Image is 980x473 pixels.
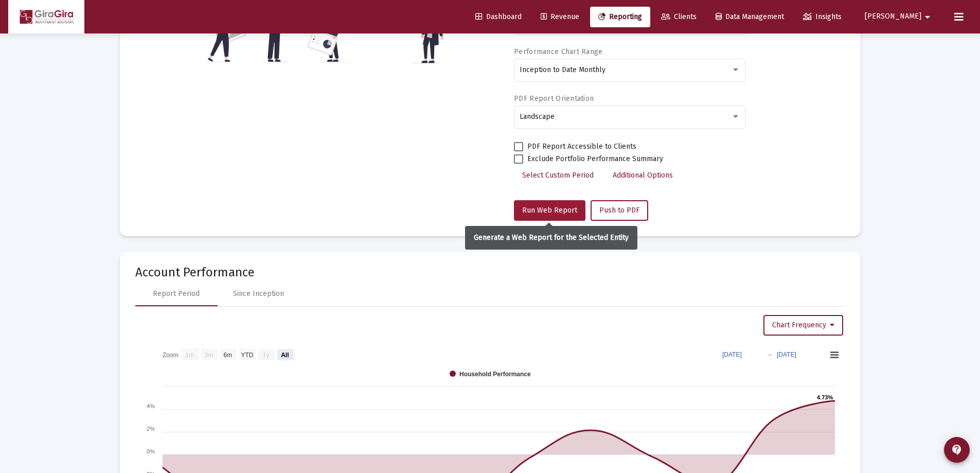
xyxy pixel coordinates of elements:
span: Inception to Date Monthly [520,65,605,74]
text: 3m [204,351,213,358]
span: Landscape [520,112,555,121]
a: Data Management [707,7,792,27]
text: All [281,351,289,358]
a: Revenue [532,7,587,27]
span: [PERSON_NAME] [865,12,921,21]
text: Zoom [163,351,179,358]
span: PDF Report Accessible to Clients [527,141,636,153]
a: Reporting [590,7,650,27]
span: Reporting [598,12,642,21]
span: Data Management [716,12,784,21]
div: Since Inception [233,289,284,299]
mat-card-title: Account Performance [135,267,845,277]
text: 2% [147,426,155,432]
text: → [767,351,773,358]
button: Run Web Report [514,200,585,221]
text: 4.73% [817,394,833,400]
text: 0% [147,448,155,454]
label: PDF Report Orientation [514,94,594,103]
span: Select Custom Period [522,171,594,180]
span: Push to PDF [599,206,639,215]
div: Report Period [153,289,200,299]
span: Revenue [541,12,579,21]
span: Dashboard [475,12,522,21]
mat-icon: contact_support [951,444,963,456]
a: Insights [795,7,850,27]
button: [PERSON_NAME] [852,6,946,27]
mat-icon: arrow_drop_down [921,7,934,27]
span: Run Web Report [522,206,577,215]
button: Push to PDF [591,200,648,221]
text: Household Performance [459,371,531,378]
a: Dashboard [467,7,530,27]
label: Performance Chart Range [514,47,602,56]
text: 6m [223,351,232,358]
span: Insights [803,12,842,21]
span: Exclude Portfolio Performance Summary [527,153,663,165]
span: Chart Frequency [772,321,834,329]
img: Dashboard [16,7,77,27]
text: 1y [262,351,269,358]
text: YTD [241,351,253,358]
text: 1m [185,351,194,358]
span: Additional Options [613,171,673,180]
button: Chart Frequency [763,315,843,336]
a: Clients [653,7,705,27]
span: Clients [661,12,697,21]
text: 4% [147,403,155,409]
text: [DATE] [777,351,796,358]
text: [DATE] [722,351,742,358]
